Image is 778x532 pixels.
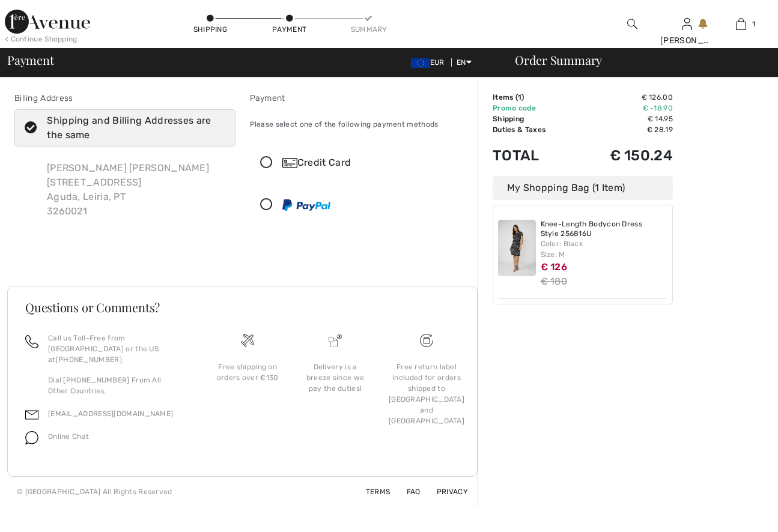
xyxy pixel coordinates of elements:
[7,54,53,66] span: Payment
[411,58,449,67] span: EUR
[48,432,89,441] span: Online Chat
[301,361,369,394] div: Delivery is a breeze since we pay the duties!
[541,238,668,260] div: Color: Black Size: M
[736,17,746,31] img: My Bag
[329,334,342,347] img: Delivery is a breeze since we pay the duties!
[411,58,430,68] img: Euro
[575,92,673,103] td: € 126.00
[25,301,460,313] h3: Questions or Comments?
[493,135,575,176] td: Total
[627,17,637,31] img: search the website
[14,92,236,104] div: Billing Address
[541,261,568,273] span: € 126
[420,334,433,347] img: Free shipping on orders over &#8364;130
[493,176,673,200] div: My Shopping Bag (1 Item)
[250,109,471,139] div: Please select one of the following payment methods
[541,276,568,287] s: € 180
[457,58,472,67] span: EN
[272,24,308,35] div: Payment
[48,410,173,418] a: [EMAIL_ADDRESS][DOMAIN_NAME]
[282,199,330,211] img: PayPal
[37,151,219,228] div: [PERSON_NAME] [PERSON_NAME] [STREET_ADDRESS] Aguda, Leiria, PT 3260021
[213,361,282,383] div: Free shipping on orders over €130
[541,220,668,238] a: Knee-Length Bodycon Dress Style 256816U
[682,18,692,29] a: Sign In
[575,103,673,113] td: € -18.90
[422,488,468,496] a: Privacy
[493,113,575,124] td: Shipping
[575,124,673,135] td: € 28.19
[493,103,575,113] td: Promo code
[518,93,521,101] span: 1
[498,220,536,276] img: Knee-Length Bodycon Dress Style 256816U
[500,54,771,66] div: Order Summary
[47,113,217,142] div: Shipping and Billing Addresses are the same
[241,334,254,347] img: Free shipping on orders over &#8364;130
[389,361,464,426] div: Free return label included for orders shipped to [GEOGRAPHIC_DATA] and [GEOGRAPHIC_DATA]
[17,486,172,497] div: © [GEOGRAPHIC_DATA] All Rights Reserved
[5,34,77,44] div: < Continue Shopping
[752,19,755,29] span: 1
[25,335,38,348] img: call
[575,113,673,124] td: € 14.95
[660,34,714,47] div: [PERSON_NAME]
[5,10,90,34] img: 1ère Avenue
[25,408,38,422] img: email
[250,92,471,104] div: Payment
[575,135,673,176] td: € 150.24
[282,156,462,170] div: Credit Card
[48,333,189,365] p: Call us Toll-Free from [GEOGRAPHIC_DATA] or the US at
[351,24,387,35] div: Summary
[682,17,692,31] img: My Info
[48,375,189,396] p: Dial [PHONE_NUMBER] From All Other Countries
[392,488,421,496] a: FAQ
[714,17,768,31] a: 1
[493,124,575,135] td: Duties & Taxes
[493,92,575,103] td: Items ( )
[56,355,122,364] a: [PHONE_NUMBER]
[351,488,391,496] a: Terms
[282,158,297,168] img: Credit Card
[192,24,228,35] div: Shipping
[25,431,38,444] img: chat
